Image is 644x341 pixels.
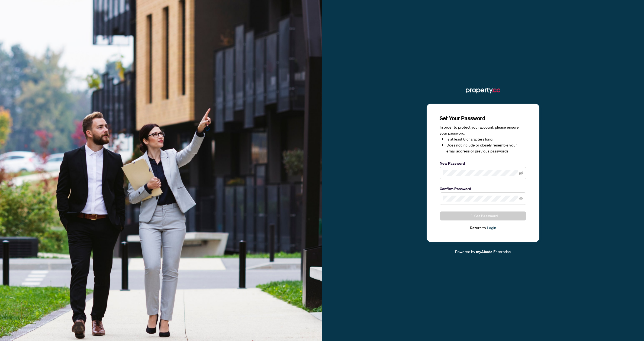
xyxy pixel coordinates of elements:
li: Does not include or closely resemble your email address or previous passwords [446,142,526,154]
div: Return to [440,225,526,231]
h3: Set Your Password [440,114,526,122]
li: Is at least 8 characters long [446,136,526,142]
label: Confirm Password [440,186,526,192]
button: Set Password [440,211,526,221]
span: Enterprise [493,249,511,254]
img: ma-logo [466,86,500,95]
span: eye-invisible [519,171,523,175]
a: myAbode [476,249,492,255]
a: Login [487,225,496,230]
label: New Password [440,160,526,166]
div: In order to protect your account, please ensure your password: [440,124,526,154]
span: eye-invisible [519,197,523,200]
span: Powered by [455,249,475,254]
